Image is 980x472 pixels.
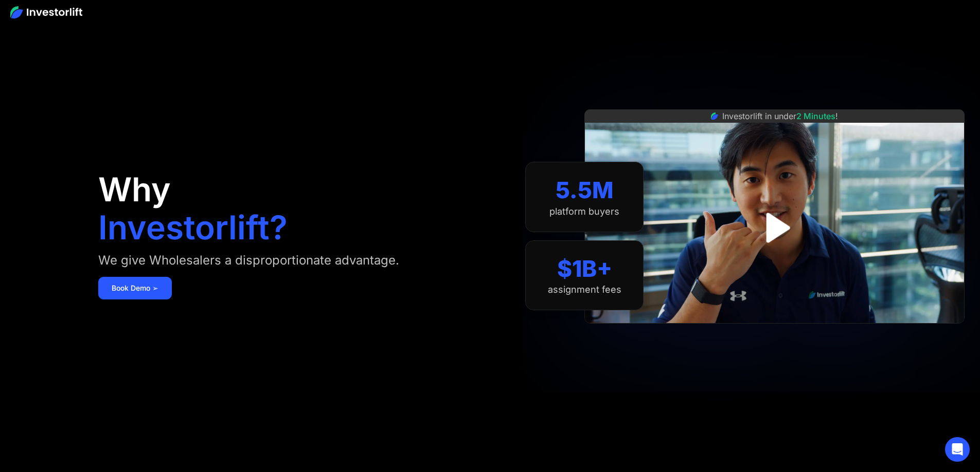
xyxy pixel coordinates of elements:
[722,110,838,122] div: Investorlift in under !
[98,277,172,299] a: Book Demo ➢
[556,177,614,204] div: 5.5M
[548,284,621,295] div: assignment fees
[752,205,797,251] a: open lightbox
[557,255,612,282] div: $1B+
[549,206,619,217] div: platform buyers
[98,173,171,206] h1: Why
[98,252,399,269] div: We give Wholesalers a disproportionate advantage.
[698,329,852,341] iframe: Customer reviews powered by Trustpilot
[945,437,970,462] div: Open Intercom Messenger
[796,111,835,121] span: 2 Minutes
[98,211,288,244] h1: Investorlift?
